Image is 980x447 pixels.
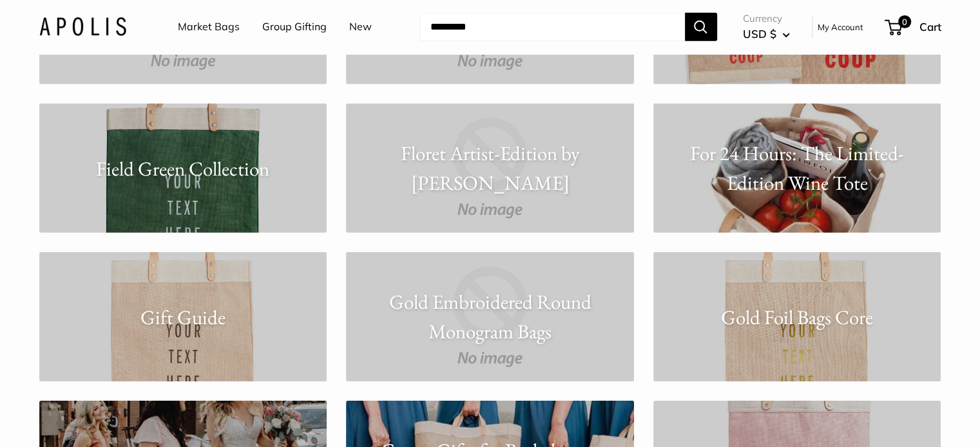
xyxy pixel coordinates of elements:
[262,17,327,37] a: Group Gifting
[10,398,138,437] iframe: Sign Up via Text for Offers
[898,15,910,28] span: 0
[653,138,941,198] p: For 24 Hours: The Limited-Edition Wine Tote
[39,17,126,36] img: Apolis
[685,13,717,41] button: Search
[346,252,634,381] a: Gold Embroidered Round Monogram Bags
[39,104,327,233] a: Field Green Collection
[653,104,941,233] a: For 24 Hours: The Limited-Edition Wine Tote
[39,302,327,333] p: Gift Guide
[653,302,941,333] p: Gold Foil Bags Core
[349,17,372,37] a: New
[178,17,240,37] a: Market Bags
[346,287,634,347] p: Gold Embroidered Round Monogram Bags
[818,19,863,35] a: My Account
[653,252,941,381] a: Gold Foil Bags Core
[743,27,776,41] span: USD $
[346,138,634,198] p: Floret Artist-Edition by [PERSON_NAME]
[743,24,790,44] button: USD $
[919,20,941,33] span: Cart
[39,252,327,381] a: Gift Guide
[39,154,327,184] p: Field Green Collection
[886,17,941,37] a: 0 Cart
[743,10,790,28] span: Currency
[346,104,634,233] a: Floret Artist-Edition by [PERSON_NAME]
[420,13,685,41] input: Search...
